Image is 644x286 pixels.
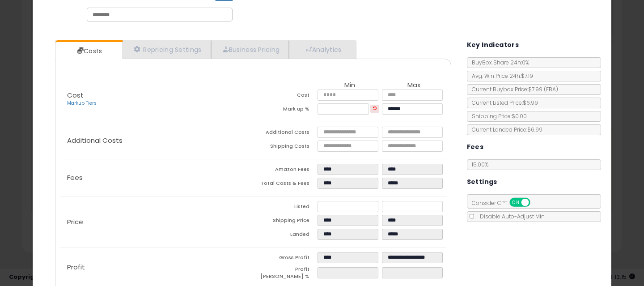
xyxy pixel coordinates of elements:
th: Min [318,81,382,90]
a: Analytics [289,40,355,59]
h5: Fees [467,141,484,153]
td: Profit [PERSON_NAME] % [253,266,318,282]
a: Markup Tiers [67,100,97,107]
span: Avg. Win Price 24h: $7.19 [467,72,533,80]
th: Max [382,81,446,90]
td: Listed [253,201,318,215]
span: Current Listed Price: $6.99 [467,99,538,107]
h5: Key Indicators [467,39,519,51]
td: Additional Costs [253,127,318,141]
span: OFF [529,199,543,206]
span: Shipping Price: $0.00 [467,112,527,120]
p: Price [60,218,253,226]
td: Shipping Price [253,215,318,229]
p: Cost [60,92,253,107]
span: BuyBox Share 24h: 0% [467,59,529,66]
td: Amazon Fees [253,164,318,178]
p: Fees [60,174,253,181]
span: Current Landed Price: $6.99 [467,126,542,133]
a: Costs [55,42,122,60]
td: Landed [253,229,318,243]
a: Repricing Settings [123,40,211,59]
span: ( FBA ) [544,85,558,93]
a: Business Pricing [211,40,289,59]
span: 15.00 % [472,161,488,168]
td: Shipping Costs [253,141,318,154]
span: Current Buybox Price: [467,85,558,93]
p: Profit [60,264,253,271]
h5: Settings [467,176,497,188]
span: Consider CPT: [467,199,542,207]
p: Additional Costs [60,137,253,144]
td: Total Costs & Fees [253,178,318,192]
td: Mark up % [253,103,318,117]
span: $7.99 [528,85,558,93]
span: ON [510,199,521,206]
span: Disable Auto-Adjust Min [475,213,545,220]
td: Gross Profit [253,252,318,266]
td: Cost [253,90,318,103]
